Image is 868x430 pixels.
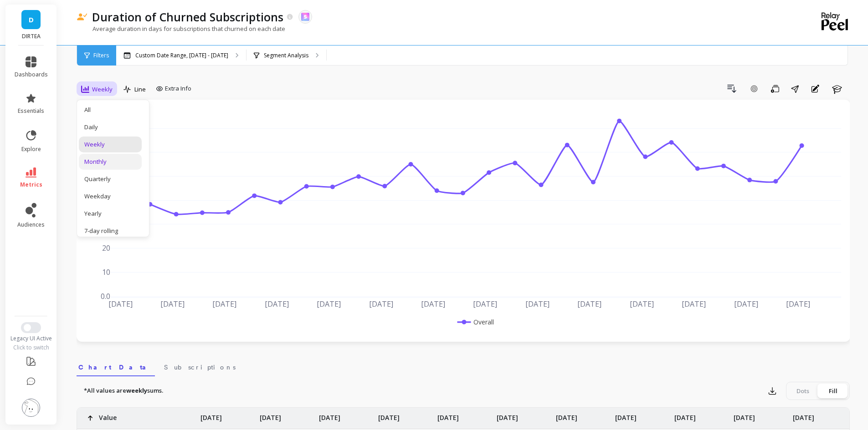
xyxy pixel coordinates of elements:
div: Daily [84,123,136,132]
span: metrics [20,181,42,188]
span: Filters [93,52,109,59]
p: Custom Date Range, [DATE] - [DATE] [135,52,228,59]
div: Weekly [84,140,136,149]
p: [DATE] [200,408,222,422]
span: Weekly [92,85,113,94]
p: [DATE] [260,408,281,422]
button: Switch to New UI [21,322,41,333]
span: Subscriptions [164,363,236,372]
div: Click to switch [5,344,57,351]
p: [DATE] [437,408,459,422]
p: [DATE] [615,408,637,422]
div: Quarterly [84,175,136,183]
p: *All values are sums. [84,386,163,395]
div: 7-day rolling [84,227,136,235]
span: Extra Info [165,84,191,93]
img: header icon [77,13,87,21]
div: Fill [818,384,848,398]
span: D [29,15,34,25]
span: essentials [18,107,44,115]
span: Line [134,85,146,94]
span: dashboards [15,71,48,78]
p: Value [99,408,117,422]
img: api.skio.svg [301,13,309,21]
p: [DATE] [556,408,577,422]
div: Dots [788,384,818,398]
span: explore [21,146,41,153]
div: Yearly [84,209,136,218]
div: Monthly [84,157,136,166]
p: [DATE] [793,408,814,422]
span: Chart Data [78,363,153,372]
strong: weekly [126,386,147,395]
img: profile picture [22,399,40,417]
p: [DATE] [734,408,755,422]
p: Average duration in days for subscriptions that churned on each date [77,25,285,33]
p: Duration of Churned Subscriptions [92,9,283,25]
p: [DATE] [319,408,340,422]
span: audiences [17,221,45,228]
p: [DATE] [378,408,400,422]
p: Segment Analysis [264,52,308,59]
p: DIRTEA [15,33,48,40]
nav: Tabs [77,355,850,376]
p: [DATE] [674,408,696,422]
p: [DATE] [497,408,518,422]
div: Legacy UI Active [5,335,57,342]
div: All [84,106,136,114]
div: Weekday [84,192,136,201]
